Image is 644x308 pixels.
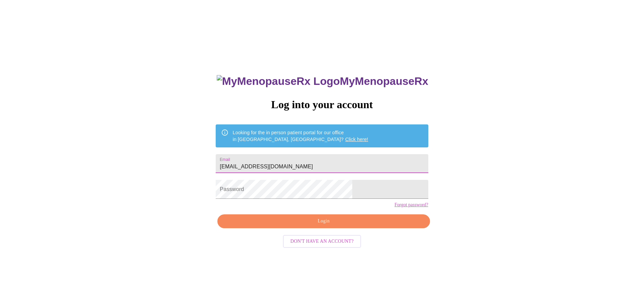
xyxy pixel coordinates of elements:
[233,126,368,145] div: Looking for the in person patient portal for our office in [GEOGRAPHIC_DATA], [GEOGRAPHIC_DATA]?
[281,238,363,244] a: Don't have an account?
[395,202,428,208] a: Forgot password?
[345,137,368,142] a: Click here!
[217,75,340,88] img: MyMenopauseRx Logo
[217,214,430,228] button: Login
[225,217,422,226] span: Login
[283,235,361,248] button: Don't have an account?
[217,75,428,88] h3: MyMenopauseRx
[216,98,428,111] h3: Log into your account
[290,237,354,246] span: Don't have an account?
